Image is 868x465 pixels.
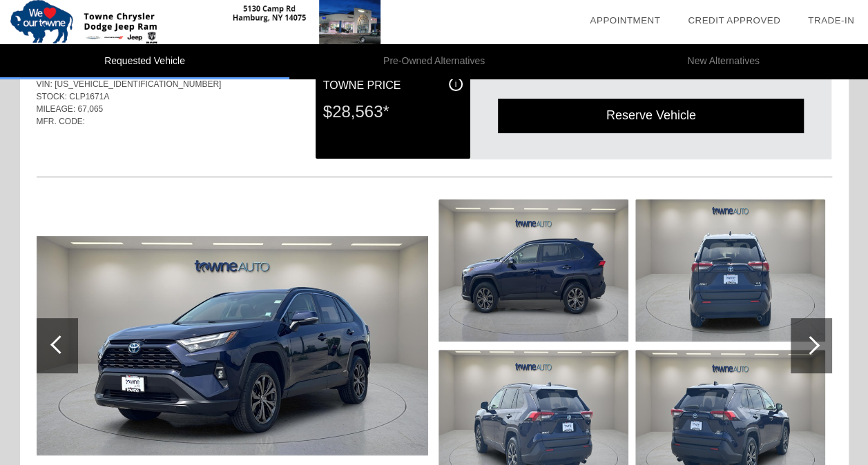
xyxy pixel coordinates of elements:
span: STOCK: [37,92,67,101]
span: MFR. CODE: [37,117,86,126]
a: Credit Approved [688,15,780,26]
div: Quoted on [DATE] 12:14:12 PM [37,136,832,158]
span: CLP1671A [69,92,109,101]
li: New Alternatives [579,44,868,79]
img: e753ab848c097d87c9ac03b4a827ad31.jpg [37,236,428,456]
a: Trade-In [808,15,854,26]
img: 7e54bea45323fee3bd2e39fb98384ff1.jpg [438,199,628,342]
span: 67,065 [78,104,104,114]
img: 6587f226dc41cfe9552c445b5eed17a3.jpg [635,199,825,342]
div: Reserve Vehicle [498,99,804,132]
li: Pre-Owned Alternatives [289,44,579,79]
a: Appointment [590,15,660,26]
div: $28,563* [323,94,463,130]
span: MILEAGE: [37,104,76,114]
